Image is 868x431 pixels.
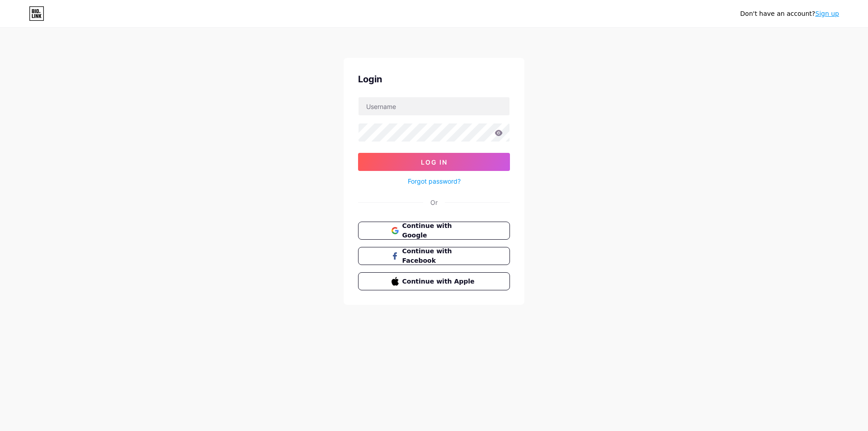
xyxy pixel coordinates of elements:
[402,246,477,265] span: Continue with Facebook
[815,10,839,17] a: Sign up
[430,198,438,207] div: Or
[358,72,510,86] div: Login
[408,176,461,186] a: Forgot password?
[358,222,510,240] button: Continue with Google
[358,153,510,171] button: Log In
[421,158,448,166] span: Log In
[358,272,510,290] button: Continue with Apple
[358,247,510,265] button: Continue with Facebook
[402,221,477,240] span: Continue with Google
[402,277,477,286] span: Continue with Apple
[359,97,509,115] input: Username
[740,9,839,19] div: Don't have an account?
